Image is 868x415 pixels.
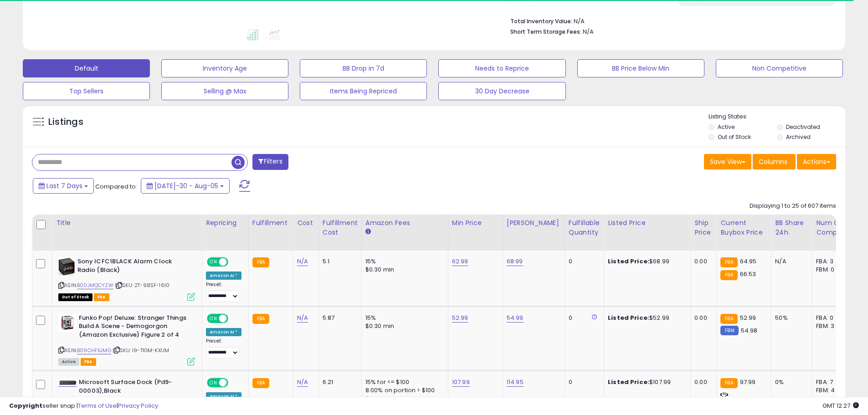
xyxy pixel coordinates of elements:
div: Preset: [206,282,241,302]
div: 50% [775,314,805,322]
img: 41jhy0Wqc1L._SL40_.jpg [58,257,75,276]
button: 30 Day Decrease [438,82,565,100]
span: All listings that are currently out of stock and unavailable for purchase on Amazon [58,293,92,301]
div: FBA: 3 [816,257,846,266]
img: 51XoLNZlcpL._SL40_.jpg [58,314,77,332]
label: Out of Stock [718,133,751,141]
div: Min Price [452,218,499,228]
small: FBA [252,378,269,388]
div: 8.00% on portion > $100 [365,386,441,395]
div: Fulfillable Quantity [569,218,600,237]
h5: Listings [48,116,83,128]
b: Listed Price: [608,313,649,322]
button: [DATE]-30 - Aug-05 [141,178,230,194]
span: Columns [759,157,787,166]
div: FBM: 3 [816,322,846,330]
div: Displaying 1 to 25 of 607 items [750,202,836,210]
small: FBA [720,378,737,388]
div: ASIN: [58,257,195,300]
span: 52.99 [740,313,756,322]
div: FBM: 0 [816,266,846,274]
a: N/A [297,257,308,266]
label: Deactivated [786,123,820,131]
div: Fulfillment Cost [323,218,358,237]
button: BB Drop in 7d [300,59,427,77]
span: 64.95 [740,257,757,266]
span: FBA [81,358,96,366]
button: Filters [252,154,288,170]
div: 6.21 [323,378,354,386]
div: 0.00 [694,314,709,322]
span: OFF [227,379,241,387]
a: 62.99 [452,257,468,266]
div: Amazon Fees [365,218,444,228]
small: Amazon Fees. [365,228,371,236]
div: 0% [775,378,805,386]
div: BB Share 24h. [775,218,808,237]
div: seller snap | | [9,402,158,410]
div: 5.87 [323,314,354,322]
div: Num of Comp. [816,218,849,237]
b: Listed Price: [608,257,649,266]
small: FBA [720,257,737,267]
div: Amazon AI * [206,328,241,336]
small: FBA [720,270,737,280]
b: Microsoft Surface Dock (Pd9-00003),Black [79,378,190,397]
div: 5.1 [323,257,354,266]
strong: Copyright [9,401,42,410]
button: Inventory Age [161,59,288,77]
span: | SKU: 2T-98SF-16I0 [115,282,169,289]
button: Default [23,59,150,77]
div: $52.99 [608,314,683,322]
div: 15% [365,257,441,266]
small: FBA [252,257,269,267]
a: 114.95 [507,378,524,387]
div: Repricing [206,218,245,228]
div: 0.00 [694,257,709,266]
div: FBA: 0 [816,314,846,322]
a: Terms of Use [78,401,117,410]
span: | SKU: I9-T1GM-KXUM [113,347,169,354]
label: Archived [786,133,811,141]
span: ON [208,379,219,387]
a: 107.99 [452,378,470,387]
span: Last 7 Days [46,181,82,190]
a: N/A [297,313,308,323]
a: 68.99 [507,257,523,266]
button: Last 7 Days [33,178,94,194]
span: 2025-08-13 12:27 GMT [822,401,859,410]
div: FBM: 4 [816,386,846,395]
button: Needs to Reprice [438,59,565,77]
b: Sony ICFC1BLACK Alarm Clock Radio (Black) [77,257,188,277]
span: 66.53 [740,270,756,278]
div: $0.30 min [365,266,441,274]
button: Top Sellers [23,82,150,100]
div: 15% [365,314,441,322]
a: 54.99 [507,313,524,323]
b: Listed Price: [608,378,649,386]
button: Actions [797,154,836,169]
span: 54.98 [741,326,758,335]
img: 21HSgQ-4zCL._SL40_.jpg [58,379,77,386]
span: OFF [227,314,241,322]
a: 52.99 [452,313,468,323]
button: Columns [753,154,796,169]
b: Funko Pop! Deluxe: Stranger Things Build A Scene - Demogorgon (Amazon Exclusive) Figure 2 of 4 [79,314,190,342]
p: Listing States: [709,113,845,121]
div: 0 [569,257,597,266]
div: FBA: 7 [816,378,846,386]
label: Active [718,123,734,131]
span: 97.99 [740,378,756,386]
div: $107.99 [608,378,683,386]
a: B00JMQCYZW [77,282,113,289]
div: $68.99 [608,257,683,266]
div: 0 [569,314,597,322]
div: Preset: [206,338,241,359]
div: Cost [297,218,315,228]
span: All listings currently available for purchase on Amazon [58,358,79,366]
span: ON [208,314,219,322]
span: OFF [227,258,241,266]
small: FBA [252,314,269,324]
a: N/A [297,378,308,387]
div: N/A [775,257,805,266]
